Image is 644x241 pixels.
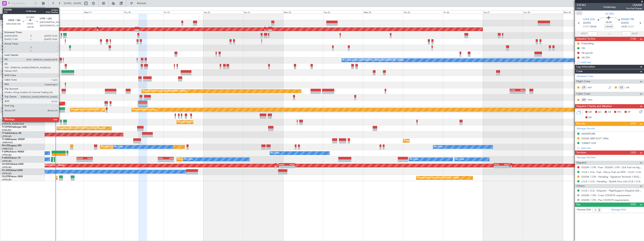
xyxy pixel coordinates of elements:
[502,163,509,166] div: EGLF
[128,0,151,6] button: Refresh
[2,79,10,82] a: LTBA/ISL
[518,89,525,91] div: ZBAA
[2,123,24,125] a: [PERSON_NAME]/QSA
[2,145,9,147] span: 9H-LPZ
[576,37,595,41] span: Dispatch To-Dos
[2,76,26,79] a: T7-BREChallenger 604
[133,107,156,113] div: Planned Maint Nurnberg
[2,175,10,178] span: CS-DTR
[510,89,518,91] div: LFMN
[494,163,502,166] div: HTZA
[10,9,40,12] span: Only With Activity
[581,98,587,102] div: ISP
[2,132,21,134] a: T7-EAGLFalcon 8X
[582,198,629,202] a: EGGW / LTN - Pax COVID19 requirements
[577,208,591,212] label: Planned PAX
[581,85,587,90] div: CP
[583,18,595,21] span: LCLK LCA
[2,92,13,94] a: VHHH/HKG
[243,10,283,14] div: Sun 21
[576,184,585,188] span: Others
[611,208,626,212] a: Manage PAX
[621,25,627,29] span: 14:05
[2,70,27,72] a: G-VNORChallenger 650
[178,157,237,162] div: Planned Maint [GEOGRAPHIC_DATA] ([GEOGRAPHIC_DATA])
[581,61,642,64] div: Add new
[2,175,23,178] a: CS-DTRFalcon 2000
[577,75,593,78] a: Schedule Crew
[2,61,13,63] a: EGGW/LTN
[45,8,52,11] div: [DATE]
[582,56,590,59] div: UK ETA
[2,83,12,85] span: T7-N1960
[2,120,11,122] span: LX-AOA
[2,98,12,101] a: EGLF/FAB
[2,45,24,48] a: G-JAGAPhenom 300
[583,21,591,25] span: [DATE]
[271,150,279,156] div: No Crew
[134,2,150,5] span: Refresh
[582,137,609,140] div: EGGW ARR SLOT 1305z
[502,166,509,168] div: -
[583,25,589,29] span: ETOT
[158,157,166,159] div: KSEA
[582,175,642,178] a: EGGW / LTN - Handling - Signature Terminal 1 EGGW / LTN
[2,107,10,110] span: LX-GBH
[2,157,10,159] span: F-HECD
[2,23,13,26] a: EGGW/LTN
[410,157,418,162] div: No Crew
[621,21,629,25] span: [DATE]
[576,161,587,165] span: Dispatch
[605,12,614,16] span: LX-TRO
[630,37,636,41] span: (1/4)
[2,145,21,147] a: 9H-LPZLegacy 500
[363,10,403,14] div: Wed 24
[2,58,10,60] span: G-LEGC
[576,122,585,126] span: Permits
[2,89,8,91] span: T7-FFI
[11,1,33,6] input: Trip Number
[2,52,10,54] span: G-SPCY
[166,157,173,159] div: LFPB
[483,10,523,14] div: Sat 27
[582,166,642,169] a: EGGW / LTN - Fuel - EGGW / LTN - LEA Fuel via Signature in EGGW
[2,147,13,150] a: LFMD/CEQ
[577,127,595,131] a: Manage Permits
[608,110,611,114] span: CR
[563,10,603,14] div: Mon 29
[2,45,11,48] span: G-JAGA
[443,10,483,14] div: Fri 26
[582,42,594,45] div: Prebriefing
[588,86,596,89] a: ALF
[581,32,587,36] span: ATOT
[626,3,642,7] span: LXA26B
[2,21,24,23] a: G-FOMOGlobal 6000
[2,141,13,144] a: LFMN/NCE
[577,7,586,10] span: P3/6
[2,104,13,107] a: EGGW/LTN
[2,85,14,88] a: DNMM/LOS
[617,110,621,114] span: FFC
[576,69,583,74] span: Crew
[603,5,616,9] div: Underway
[85,157,92,159] div: KSEA
[630,151,636,154] span: (3/5)
[2,160,12,163] a: LFPB/LBG
[2,126,26,128] a: T7-DYNChallenger 604
[621,18,634,21] span: EGGW LTN
[588,32,597,36] input: --:--
[158,160,166,162] div: -
[2,166,12,169] a: LFPB/LBG
[582,47,585,50] div: CB
[287,166,295,168] div: -
[2,33,11,35] span: G-GARE
[582,51,593,54] div: UK permit
[582,142,596,145] div: TURKEY OVF
[57,175,76,181] div: Planned Maint Sofia
[184,157,193,162] div: No Crew
[84,10,123,14] div: Wed 17
[2,114,32,116] a: LX-INBFalcon 900EX EASy II
[2,157,20,159] a: F-HECDFalcon 7X
[576,11,582,15] button: UTC
[2,67,12,70] a: EGSS/STN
